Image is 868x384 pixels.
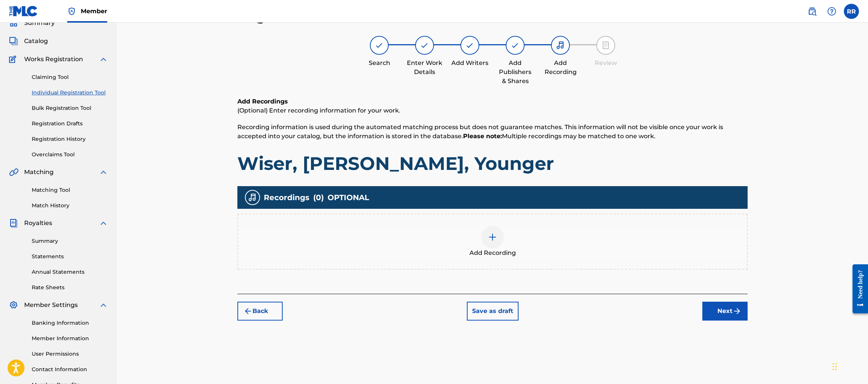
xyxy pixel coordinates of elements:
a: Summary [32,237,108,245]
img: expand [99,301,108,310]
button: Back [237,302,283,321]
div: Add Writers [451,59,489,68]
span: OPTIONAL [328,192,369,203]
a: User Permissions [32,350,108,358]
img: step indicator icon for Search [375,41,384,50]
span: Recordings [264,192,309,203]
span: Add Recording [469,248,516,258]
a: Match History [32,202,108,210]
a: Claiming Tool [32,73,108,81]
img: Top Rightsholder [67,7,76,16]
a: SummarySummary [9,19,55,28]
img: step indicator icon for Add Recording [556,41,565,50]
div: Enter Work Details [406,59,443,77]
img: search [808,7,817,16]
span: Royalties [24,219,52,228]
span: Catalog [24,37,48,46]
iframe: Resource Center [847,258,868,319]
h1: Wiser, [PERSON_NAME], Younger [237,152,748,175]
img: Summary [9,19,18,28]
img: Royalties [9,219,18,228]
a: CatalogCatalog [9,37,48,46]
img: MLC Logo [9,6,38,17]
a: Bulk Registration Tool [32,104,108,112]
div: Add Recording [542,59,579,77]
a: Individual Registration Tool [32,89,108,97]
div: Drag [833,355,837,378]
a: Registration Drafts [32,120,108,128]
div: Review [587,59,625,68]
span: Member Settings [24,301,78,310]
span: Summary [24,19,55,28]
button: Save as draft [467,302,519,321]
img: step indicator icon for Enter Work Details [420,41,429,50]
span: Works Registration [24,55,83,64]
a: Statements [32,253,108,261]
button: Next [702,302,748,321]
strong: Please note: [463,133,502,140]
img: help [827,7,836,16]
a: Public Search [805,4,820,19]
span: ( 0 ) [313,192,324,203]
div: Search [360,59,398,68]
img: add [488,233,497,242]
a: Banking Information [32,319,108,327]
span: Matching [24,168,54,177]
img: expand [99,168,108,177]
img: expand [99,55,108,64]
img: Matching [9,168,18,177]
img: recording [248,193,257,202]
span: (Optional) Enter recording information for your work. [237,107,400,114]
span: Recording information is used during the automated matching process but does not guarantee matche... [237,123,723,140]
img: step indicator icon for Add Writers [465,41,474,50]
img: step indicator icon for Add Publishers & Shares [511,41,520,50]
div: Help [824,4,839,19]
span: Member [81,7,107,15]
img: step indicator icon for Review [601,41,610,50]
a: Annual Statements [32,268,108,276]
iframe: Chat Widget [830,348,868,384]
img: f7272a7cc735f4ea7f67.svg [733,307,742,316]
img: 7ee5dd4eb1f8a8e3ef2f.svg [243,307,252,316]
h6: Add Recordings [237,97,748,106]
a: Overclaims Tool [32,151,108,159]
a: Rate Sheets [32,284,108,291]
img: Catalog [9,37,18,46]
a: Contact Information [32,365,108,373]
img: expand [99,219,108,228]
a: Member Information [32,335,108,342]
div: User Menu [844,4,859,19]
a: Matching Tool [32,186,108,194]
img: Works Registration [9,55,19,64]
a: Registration History [32,135,108,143]
img: Member Settings [9,301,18,310]
div: Add Publishers & Shares [496,59,534,86]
